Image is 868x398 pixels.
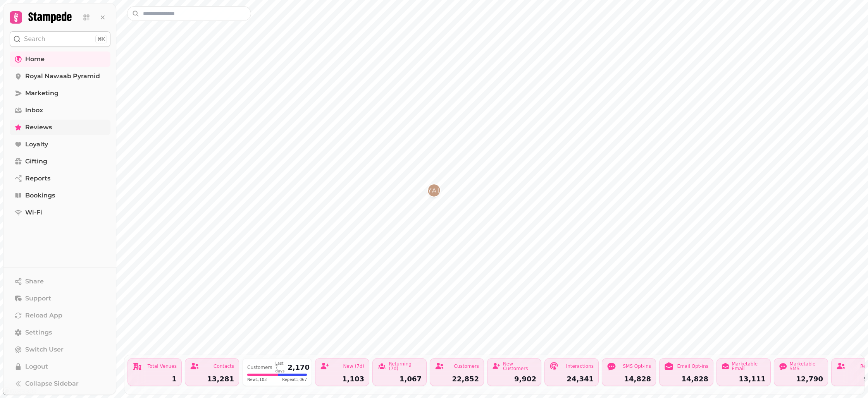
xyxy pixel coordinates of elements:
div: 14,828 [607,376,651,383]
div: Marketable Email [732,362,766,371]
div: Returning (7d) [389,362,422,371]
a: Reports [10,171,110,186]
span: Royal Nawaab Pyramid [25,72,100,81]
div: Marketable SMS [790,362,823,371]
span: Home [25,55,45,64]
a: Gifting [10,154,110,169]
span: Reviews [25,123,52,132]
span: Wi-Fi [25,208,42,217]
span: Share [25,277,44,286]
a: Home [10,51,110,67]
div: Map marker [428,184,440,199]
div: 2,170 [288,364,310,371]
button: Reload App [10,308,110,323]
div: SMS Opt-ins [623,364,651,369]
span: Collapse Sidebar [25,379,79,388]
span: Bookings [25,191,55,200]
div: 1 [133,376,177,383]
a: Wi-Fi [10,205,110,220]
p: Search [24,34,45,44]
div: Email Opt-ins [677,364,708,369]
span: Loyalty [25,140,48,149]
span: Marketing [25,89,59,98]
div: Last 7 days [276,362,285,373]
div: 24,341 [549,376,594,383]
a: Inbox [10,103,110,118]
div: Contacts [214,364,234,369]
div: 1,103 [320,376,364,383]
a: Marketing [10,86,110,101]
div: 14,828 [664,376,708,383]
div: New Customers [503,362,536,371]
div: 9,902 [492,376,536,383]
a: Bookings [10,188,110,203]
span: Inbox [25,106,43,115]
a: Royal Nawaab Pyramid [10,69,110,84]
button: Search⌘K [10,31,110,47]
div: 13,281 [190,376,234,383]
span: New 1,103 [247,377,267,383]
div: Customers [454,364,479,369]
div: New (7d) [343,364,364,369]
div: 1,067 [377,376,422,383]
div: 12,790 [779,376,823,383]
span: Reload App [25,311,62,320]
button: Royal Nawaab Pyramid [428,184,440,197]
div: 22,852 [435,376,479,383]
a: Loyalty [10,137,110,152]
span: Switch User [25,345,64,354]
span: Support [25,294,51,303]
div: 13,111 [722,376,766,383]
button: Switch User [10,342,110,357]
button: Collapse Sidebar [10,376,110,391]
span: Reports [25,174,50,183]
span: Logout [25,362,48,371]
div: Interactions [566,364,594,369]
button: Logout [10,359,110,374]
span: Repeat 1,067 [282,377,307,383]
button: Share [10,274,110,289]
div: Customers [247,365,272,370]
a: Settings [10,325,110,340]
div: ⌘K [95,35,107,43]
button: Support [10,291,110,306]
span: Gifting [25,157,47,166]
div: Total Venues [148,364,177,369]
span: Settings [25,328,52,337]
a: Reviews [10,120,110,135]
